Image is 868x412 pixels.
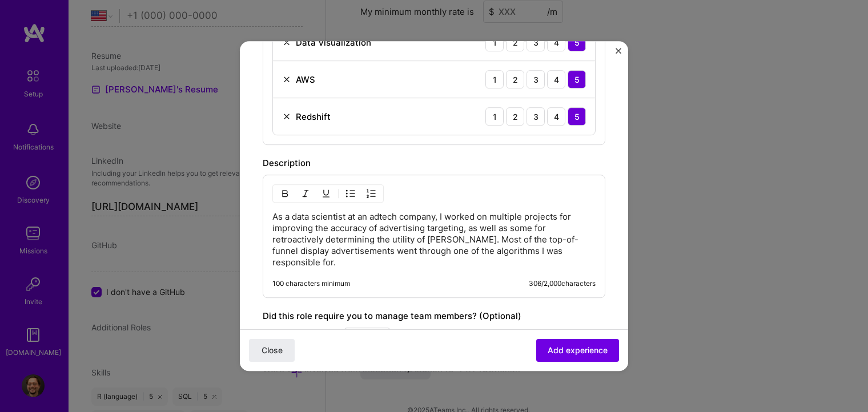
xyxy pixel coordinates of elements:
div: Redshift [296,111,331,123]
div: 1 [485,107,504,126]
div: 5 [568,107,586,126]
div: 100 characters minimum [272,279,350,288]
img: Divider [338,187,339,200]
button: Add experience [536,339,619,362]
img: UL [346,189,355,198]
img: Remove [282,38,291,47]
div: 2 [506,33,524,51]
div: Data Visualization [296,37,371,49]
div: 4 [547,33,565,51]
span: Close [262,345,283,356]
div: 1 [485,70,504,88]
img: Italic [301,189,310,198]
span: Add experience [548,345,608,356]
div: 3 [527,33,545,51]
button: Close [249,339,295,362]
div: 2 [506,70,524,88]
label: Description [263,157,311,168]
div: team members. [263,328,605,351]
img: Remove [282,75,291,84]
div: 306 / 2,000 characters [529,279,596,288]
p: As a data scientist at an adtech company, I worked on multiple projects for improving the accurac... [272,211,596,268]
div: 5 [568,70,586,88]
img: Remove [282,112,291,121]
div: 3 [527,107,545,126]
img: Bold [280,189,290,198]
div: 2 [506,107,524,126]
img: Underline [322,189,331,198]
button: Close [616,48,621,60]
div: AWS [296,74,315,86]
div: 3 [527,70,545,88]
img: OL [367,189,376,198]
div: 4 [547,70,565,88]
div: 1 [485,33,504,51]
div: 5 [568,33,586,51]
label: Did this role require you to manage team members? (Optional) [263,310,521,321]
div: 4 [547,107,565,126]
